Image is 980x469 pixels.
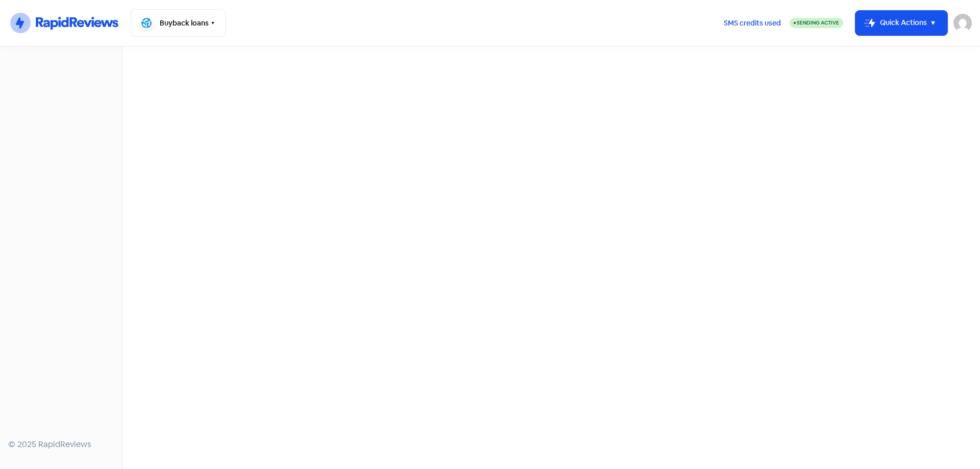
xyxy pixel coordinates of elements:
span: Sending Active [797,19,839,26]
div: © 2025 RapidReviews [8,438,114,451]
span: SMS credits used [724,18,781,29]
button: Quick Actions [855,11,947,35]
img: User [953,14,972,32]
button: Buyback loans [131,9,226,37]
a: SMS credits used [715,17,790,28]
a: Sending Active [790,17,843,29]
